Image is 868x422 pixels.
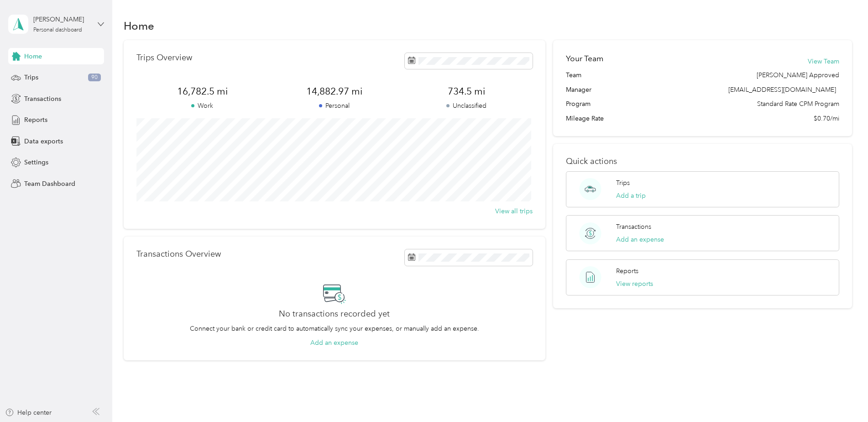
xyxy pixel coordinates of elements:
[33,15,90,24] div: [PERSON_NAME]
[24,115,47,125] span: Reports
[566,53,603,64] h2: Your Team
[401,101,533,111] p: Unclassified
[401,85,533,98] span: 734.5 mi
[808,57,839,66] button: View Team
[616,279,653,289] button: View reports
[24,94,61,104] span: Transactions
[757,99,839,109] span: Standard Rate CPM Program
[310,338,358,348] button: Add an expense
[33,27,82,33] div: Personal dashboard
[124,21,154,31] h1: Home
[5,408,52,417] button: Help center
[24,73,38,82] span: Trips
[566,99,591,109] span: Program
[616,266,638,276] p: Reports
[616,191,646,200] button: Add a trip
[566,157,839,166] p: Quick actions
[136,85,268,98] span: 16,782.5 mi
[136,53,192,63] p: Trips Overview
[136,101,268,111] p: Work
[757,70,839,80] span: [PERSON_NAME] Approved
[566,114,604,123] span: Mileage Rate
[268,85,400,98] span: 14,882.97 mi
[616,222,651,232] p: Transactions
[268,101,400,111] p: Personal
[728,86,836,94] span: [EMAIL_ADDRESS][DOMAIN_NAME]
[24,158,48,167] span: Settings
[88,74,101,82] span: 90
[24,179,75,189] span: Team Dashboard
[616,235,664,244] button: Add an expense
[817,371,868,422] iframe: Everlance-gr Chat Button Frame
[24,52,42,61] span: Home
[279,309,390,319] h2: No transactions recorded yet
[190,324,479,333] p: Connect your bank or credit card to automatically sync your expenses, or manually add an expense.
[814,114,839,123] span: $0.70/mi
[566,70,581,80] span: Team
[566,85,591,95] span: Manager
[495,206,533,216] button: View all trips
[24,137,63,146] span: Data exports
[136,249,221,259] p: Transactions Overview
[616,178,630,188] p: Trips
